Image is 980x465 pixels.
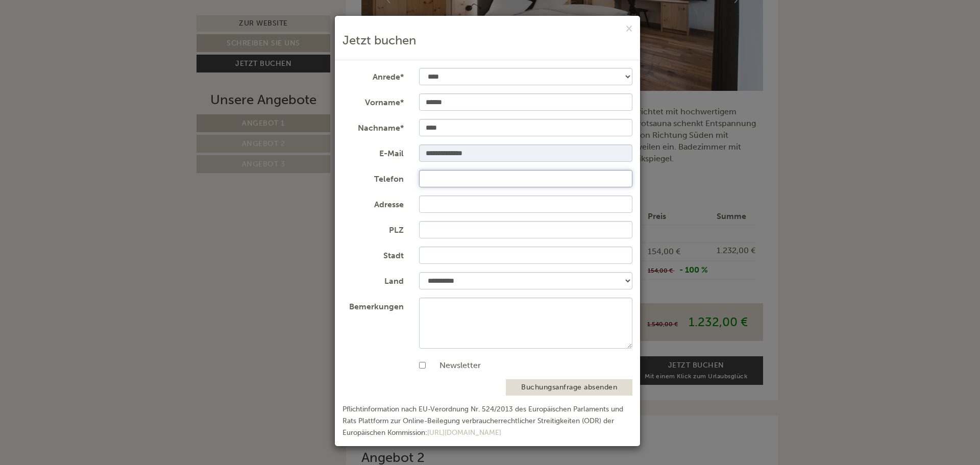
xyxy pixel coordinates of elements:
[335,170,411,185] label: Telefon
[15,50,171,57] small: 06:56
[626,22,632,33] button: ×
[335,272,411,287] label: Land
[335,221,411,236] label: PLZ
[427,428,501,437] a: [URL][DOMAIN_NAME]
[168,8,235,25] div: Donnerstag
[335,144,411,160] label: E-Mail
[335,247,411,262] label: Stadt
[8,28,176,59] div: Guten Tag, wie können wir Ihnen helfen?
[429,360,481,372] label: Newsletter
[335,68,411,83] label: Anrede*
[340,269,402,287] button: Senden
[335,195,411,211] label: Adresse
[342,405,623,437] small: Pflichtinformation nach EU-Verordnung Nr. 524/2013 des Europäischen Parlaments und Rats Plattform...
[335,298,411,313] label: Bemerkungen
[15,30,171,38] div: Hotel [GEOGRAPHIC_DATA]
[506,379,632,396] button: Buchungsanfrage absenden
[335,119,411,134] label: Nachname*
[335,93,411,109] label: Vorname*
[342,34,632,47] h3: Jetzt buchen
